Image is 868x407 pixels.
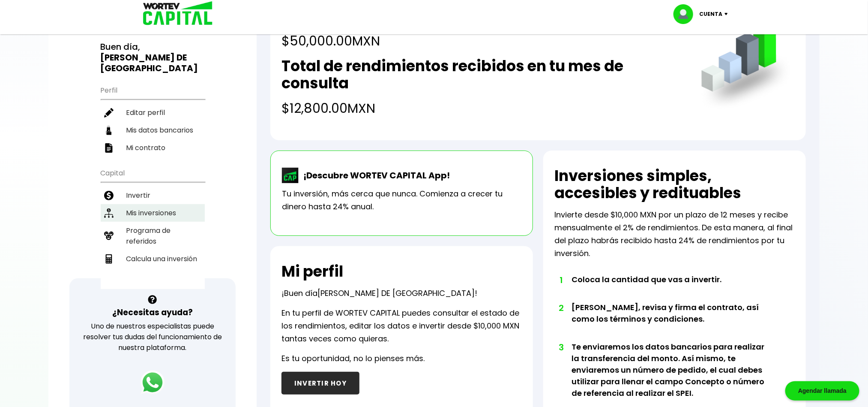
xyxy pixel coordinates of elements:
img: invertir-icon.b3b967d7.svg [104,191,114,200]
li: [PERSON_NAME], revisa y firma el contrato, así como los términos y condiciones. [572,301,771,341]
h2: Inversiones simples, accesibles y redituables [554,167,795,202]
a: Mis datos bancarios [101,121,205,139]
ul: Perfil [101,81,205,157]
button: INVERTIR HOY [281,372,359,395]
img: inversiones-icon.6695dc30.svg [104,208,114,218]
div: Agendar llamada [785,381,859,401]
span: 1 [559,274,563,286]
b: [PERSON_NAME] DE [GEOGRAPHIC_DATA] [101,51,198,74]
a: Mis inversiones [101,204,205,222]
img: logos_whatsapp-icon.242b2217.svg [141,371,165,395]
span: 3 [559,341,563,354]
img: recomiendanos-icon.9b8e9327.svg [104,231,114,241]
p: En tu perfil de WORTEV CAPITAL puedes consultar el estado de los rendimientos, editar los datos e... [281,307,522,345]
img: contrato-icon.f2db500c.svg [104,143,114,153]
a: Calcula una inversión [101,250,205,268]
img: editar-icon.952d3147.svg [104,108,114,118]
p: ¡Buen día ! [281,287,477,300]
h3: Buen día, [101,42,205,74]
p: ¡Descubre WORTEV CAPITAL App! [299,169,450,182]
h2: Total de rendimientos recibidos en tu mes de consulta [281,57,684,92]
span: [PERSON_NAME] DE [GEOGRAPHIC_DATA] [317,288,475,298]
p: Tu inversión, más cerca que nunca. Comienza a crecer tu dinero hasta 24% anual. [282,187,521,213]
span: 2 [559,301,563,314]
a: Mi contrato [101,139,205,157]
ul: Capital [101,163,205,289]
h2: Mi perfil [281,263,343,280]
img: wortev-capital-app-icon [282,168,299,183]
h4: $12,800.00 MXN [281,99,684,118]
img: profile-image [673,4,699,24]
p: Cuenta [699,8,722,21]
h4: $50,000.00 MXN [281,31,497,51]
p: Uno de nuestros especialistas puede resolver tus dudas del funcionamiento de nuestra plataforma. [81,321,225,353]
img: calculadora-icon.17d418c4.svg [104,254,114,264]
img: datos-icon.10cf9172.svg [104,126,114,135]
p: Invierte desde $10,000 MXN por un plazo de 12 meses y recibe mensualmente el 2% de rendimientos. ... [554,208,795,260]
h3: ¿Necesitas ayuda? [112,306,193,319]
img: icon-down [722,13,734,15]
img: grafica.516fef24.png [697,14,795,112]
p: Es tu oportunidad, no lo pienses más. [281,352,425,365]
a: Editar perfil [101,104,205,121]
a: Programa de referidos [101,222,205,250]
a: Invertir [101,187,205,204]
li: Coloca la cantidad que vas a invertir. [572,274,771,301]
